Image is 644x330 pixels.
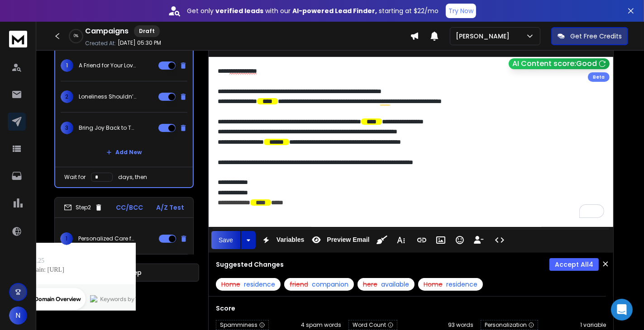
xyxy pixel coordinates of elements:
p: Loneliness Shouldn’t Be Part of Aging – We Can Help [79,93,137,100]
p: Try Now [448,6,473,15]
span: friend [290,280,308,289]
button: Try Now [446,4,476,18]
button: Accept All4 [549,258,599,271]
button: Add New [99,143,149,161]
div: Open Intercom Messenger [611,299,633,321]
p: Get Free Credits [570,32,622,41]
button: Insert Link (Ctrl+K) [413,231,430,249]
span: companion [312,280,348,289]
strong: AI-powered Lead Finder, [292,6,377,15]
p: Get only with our starting at $22/mo [187,6,439,15]
p: days, then [118,174,147,181]
button: Get Free Credits [551,27,628,45]
div: Domain: [URL] [24,24,64,31]
span: 93 words [448,321,473,329]
button: Emoticons [451,231,468,249]
p: CC/BCC [116,203,143,212]
h1: Campaigns [85,26,129,37]
button: Preview Email [308,231,371,249]
li: Step1CC/BCCA/Z Test1A Friend for Your Loved One – Discover Angels My Way2Loneliness Shouldn’t Be ... [54,24,194,188]
span: 4 spam words [301,321,341,329]
div: Draft [134,25,160,37]
h3: Suggested Changes [216,260,284,269]
p: Wait for [64,174,86,181]
button: Variables [258,231,306,249]
span: Preview Email [325,236,371,244]
p: A Friend for Your Loved One – Discover Angels My Way [79,62,137,69]
button: AI Content score:Good [509,58,610,69]
span: Spamminess [216,320,269,330]
p: Personalized Care for Your Loved One – Angels My Way [78,235,136,242]
img: tab_domain_overview_orange.svg [24,52,32,60]
p: [PERSON_NAME] [456,32,513,41]
button: Code View [491,231,508,249]
span: Personalization [481,320,538,330]
p: A/Z Test [156,203,184,212]
div: To enrich screen reader interactions, please activate Accessibility in Grammarly extension settings [209,57,613,227]
button: N [9,306,27,325]
span: available [381,280,409,289]
span: Home [424,280,443,289]
img: logo [9,31,27,47]
button: Insert Image (Ctrl+P) [432,231,449,249]
span: 1 [60,232,73,245]
h3: Score [216,304,606,313]
button: Save [211,231,240,249]
strong: verified leads [215,6,263,15]
span: Variables [275,236,306,244]
img: logo_orange.svg [14,14,22,22]
span: 3 [61,122,73,134]
p: Bring Joy Back to Their Days with Angels My Way [79,124,137,132]
span: Home [221,280,240,289]
img: tab_keywords_by_traffic_grey.svg [90,52,97,60]
span: Word Count [348,320,397,330]
img: website_grey.svg [14,24,22,31]
span: 1 variable [580,321,606,329]
button: Insert Unsubscribe Link [470,231,487,249]
div: Beta [588,72,610,82]
span: 1 [61,59,73,72]
button: Clean HTML [373,231,391,249]
div: Domain Overview [34,53,81,59]
span: residence [446,280,477,289]
span: residence [244,280,275,289]
span: here [363,280,377,289]
div: Step 2 [64,203,103,212]
span: 2 [61,90,73,103]
p: [DATE] 05:30 PM [118,39,161,47]
div: Keywords by Traffic [100,53,153,59]
p: Created At: [85,40,116,47]
p: 0 % [74,33,78,39]
div: v 4.0.25 [25,14,44,22]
